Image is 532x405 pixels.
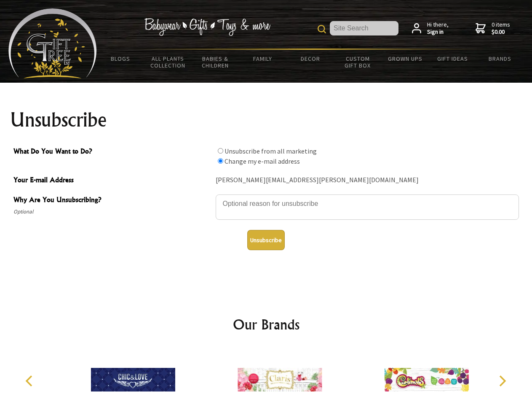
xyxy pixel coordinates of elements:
[13,207,211,217] span: Optional
[21,372,40,390] button: Previous
[412,21,449,36] a: Hi there,Sign in
[427,21,449,36] span: Hi there,
[427,28,449,36] strong: Sign in
[10,110,522,130] h1: Unsubscribe
[429,50,476,67] a: Gift Ideas
[492,21,510,36] span: 0 items
[225,157,300,165] label: Change my e-mail address
[144,18,270,36] img: Babywear - Gifts - Toys & more
[381,50,429,67] a: Grown Ups
[218,158,223,164] input: What Do You Want to Do?
[97,50,144,67] a: BLOGS
[493,372,511,390] button: Next
[239,50,287,67] a: Family
[13,194,211,207] span: Why Are You Unsubscribing?
[192,50,239,74] a: Babies & Children
[330,21,398,35] input: Site Search
[247,230,285,250] button: Unsubscribe
[216,174,519,187] div: [PERSON_NAME][EMAIL_ADDRESS][PERSON_NAME][DOMAIN_NAME]
[13,175,211,187] span: Your E-mail Address
[144,50,192,74] a: All Plants Collection
[13,146,211,158] span: What Do You Want to Do?
[492,28,510,36] strong: $0.00
[218,148,223,154] input: What Do You Want to Do?
[476,21,510,36] a: 0 items$0.00
[476,50,524,67] a: Brands
[216,194,519,220] textarea: Why Are You Unsubscribing?
[286,50,334,67] a: Decor
[17,314,516,335] h2: Our Brands
[8,8,97,78] img: Babyware - Gifts - Toys and more...
[334,50,382,74] a: Custom Gift Box
[318,25,326,33] img: product search
[225,147,317,155] label: Unsubscribe from all marketing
